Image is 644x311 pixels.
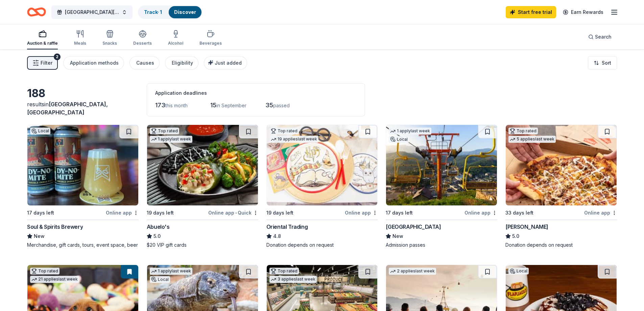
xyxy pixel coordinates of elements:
[27,41,58,46] div: Auction & raffle
[147,242,258,248] div: $20 VIP gift cards
[174,9,196,15] a: Discover
[27,242,139,248] div: Merchandise, gift cards, tours, event space, beer
[389,268,436,275] div: 2 applies last week
[508,136,556,143] div: 5 applies last week
[266,223,308,231] div: Oriental Trading
[27,125,139,248] a: Image for Soul & Spirits BreweryLocal17 days leftOnline appSoul & Spirits BreweryNewMerchandise, ...
[30,268,59,274] div: Top rated
[27,100,139,116] div: results
[41,59,52,67] span: Filter
[559,6,607,18] a: Earn Rewards
[136,59,154,67] div: Causes
[150,128,179,134] div: Top rated
[199,27,222,49] button: Beverages
[389,128,431,135] div: 1 apply last week
[505,242,617,248] div: Donation depends on request
[63,56,124,70] button: Application methods
[392,232,403,240] span: New
[27,209,54,217] div: 17 days left
[215,60,242,66] span: Just added
[204,56,247,70] button: Just added
[269,268,299,274] div: Top rated
[129,56,160,70] button: Causes
[27,4,46,20] a: Home
[65,8,119,16] span: [GEOGRAPHIC_DATA][PERSON_NAME] [DATE]
[269,136,318,143] div: 19 applies last week
[74,41,86,46] div: Meals
[386,242,497,248] div: Admission passes
[150,136,192,143] div: 1 apply last week
[269,276,317,283] div: 3 applies last week
[266,125,378,248] a: Image for Oriental TradingTop rated19 applieslast week19 days leftOnline appOriental Trading4.8Do...
[512,232,519,240] span: 5.0
[27,223,83,231] div: Soul & Spirits Brewery
[506,6,556,18] a: Start free trial
[155,102,165,109] span: 173
[165,56,198,70] button: Eligibility
[150,276,170,283] div: Local
[168,41,183,46] div: Alcohol
[210,102,216,109] span: 15
[30,128,50,134] div: Local
[386,223,441,231] div: [GEOGRAPHIC_DATA]
[70,59,119,67] div: Application methods
[147,223,170,231] div: Abuelo's
[27,27,58,49] button: Auction & raffle
[505,125,617,248] a: Image for Casey'sTop rated5 applieslast week33 days leftOnline app[PERSON_NAME]5.0Donation depend...
[266,242,378,248] div: Donation depends on request
[147,209,174,217] div: 19 days left
[147,125,258,205] img: Image for Abuelo's
[389,136,409,143] div: Local
[269,128,299,134] div: Top rated
[588,56,617,70] button: Sort
[147,125,258,248] a: Image for Abuelo's Top rated1 applylast week19 days leftOnline app•QuickAbuelo's5.0$20 VIP gift c...
[506,125,617,205] img: Image for Casey's
[602,59,611,67] span: Sort
[345,208,378,217] div: Online app
[51,5,133,19] button: [GEOGRAPHIC_DATA][PERSON_NAME] [DATE]
[27,56,58,70] button: Filter2
[266,209,293,217] div: 19 days left
[54,53,61,60] div: 2
[102,41,117,46] div: Snacks
[27,101,108,116] span: [GEOGRAPHIC_DATA], [GEOGRAPHIC_DATA]
[216,103,246,108] span: in September
[144,9,162,15] a: Track· 1
[386,209,413,217] div: 17 days left
[505,223,548,231] div: [PERSON_NAME]
[273,232,281,240] span: 4.8
[30,276,79,283] div: 21 applies last week
[27,101,108,116] span: in
[102,27,117,49] button: Snacks
[583,30,617,44] button: Search
[34,232,45,240] span: New
[150,268,192,275] div: 1 apply last week
[508,128,538,134] div: Top rated
[168,27,183,49] button: Alcohol
[208,208,258,217] div: Online app Quick
[138,5,202,19] button: Track· 1Discover
[133,41,152,46] div: Desserts
[584,208,617,217] div: Online app
[595,33,612,41] span: Search
[386,125,497,205] img: Image for Gatlinburg Skypark
[133,27,152,49] button: Desserts
[74,27,86,49] button: Meals
[27,125,138,205] img: Image for Soul & Spirits Brewery
[27,87,139,100] div: 188
[505,209,533,217] div: 33 days left
[155,89,357,97] div: Application deadlines
[106,208,139,217] div: Online app
[386,125,497,248] a: Image for Gatlinburg Skypark1 applylast weekLocal17 days leftOnline app[GEOGRAPHIC_DATA]NewAdmiss...
[508,268,529,274] div: Local
[153,232,161,240] span: 5.0
[267,125,378,205] img: Image for Oriental Trading
[235,210,237,216] span: •
[464,208,497,217] div: Online app
[165,103,188,108] span: this month
[172,59,193,67] div: Eligibility
[265,102,273,109] span: 35
[199,41,222,46] div: Beverages
[273,103,290,108] span: passed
